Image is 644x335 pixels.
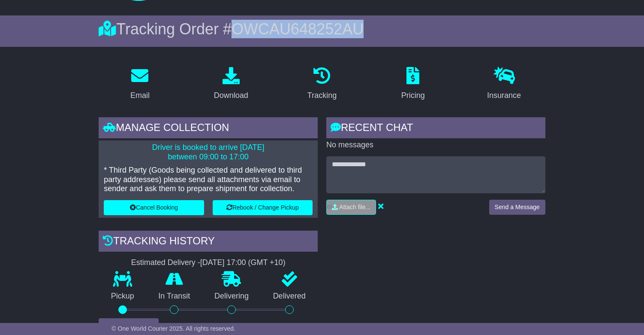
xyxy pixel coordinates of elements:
p: No messages [326,140,545,150]
a: Pricing [396,64,430,104]
div: RECENT CHAT [326,117,545,140]
div: Pricing [401,90,425,101]
div: Tracking Order # [99,20,545,38]
div: Tracking history [99,231,318,254]
span: © One World Courier 2025. All rights reserved. [111,325,235,332]
a: Email [125,64,155,104]
div: Insurance [487,90,521,101]
p: Delivered [261,292,318,301]
div: Tracking [307,90,337,101]
a: Insurance [481,64,527,104]
div: Manage collection [99,117,318,140]
button: Rebook / Change Pickup [213,200,313,215]
span: OWCAU648252AU [232,20,364,38]
a: Tracking [302,64,342,104]
p: * Third Party (Goods being collected and delivered to third party addresses) please send all atta... [104,166,313,194]
div: Estimated Delivery - [99,258,318,268]
button: Send a Message [489,200,545,215]
p: In Transit [146,292,202,301]
p: Driver is booked to arrive [DATE] between 09:00 to 17:00 [104,143,313,161]
div: [DATE] 17:00 (GMT +10) [200,258,286,268]
button: View Full Tracking [99,318,158,333]
button: Cancel Booking [104,200,204,215]
a: Download [208,64,254,104]
p: Delivering [202,292,261,301]
div: Email [130,90,150,101]
div: Download [214,90,248,101]
p: Pickup [99,292,146,301]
